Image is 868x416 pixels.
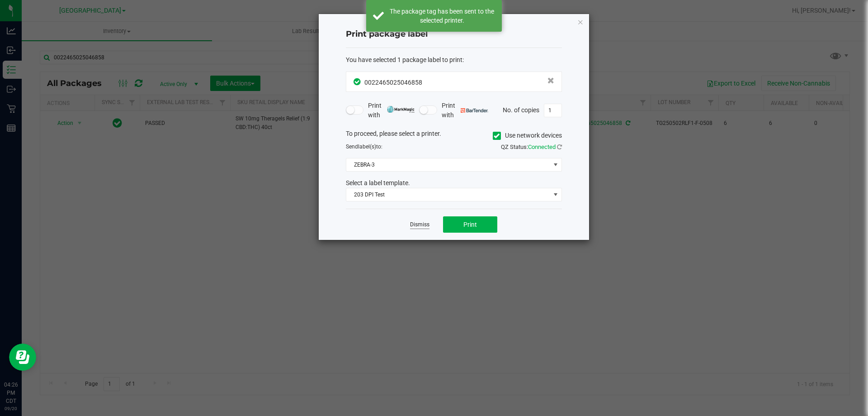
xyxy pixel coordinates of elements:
span: Send to: [346,143,382,150]
div: Select a label template. [339,178,569,188]
span: In Sync [354,77,362,86]
span: Print with [368,101,415,120]
div: The package tag has been sent to the selected printer. [389,7,495,25]
span: No. of copies [503,106,539,113]
span: 203 DPI Test [346,188,550,201]
div: : [346,55,562,65]
div: To proceed, please select a printer. [339,129,569,143]
h4: Print package label [346,29,562,40]
span: Print [463,221,477,228]
a: Dismiss [410,221,429,229]
img: bartender.png [461,108,488,113]
iframe: Resource center [9,344,36,371]
img: mark_magic_cybra.png [387,106,415,113]
span: label(s) [358,143,376,150]
label: Use network devices [493,131,562,140]
span: ZEBRA-3 [346,158,550,171]
span: Connected [528,143,556,150]
span: Print with [442,101,488,120]
span: 0022465025046858 [364,79,422,86]
span: You have selected 1 package label to print [346,56,462,63]
button: Print [443,216,497,233]
span: QZ Status: [501,143,562,150]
